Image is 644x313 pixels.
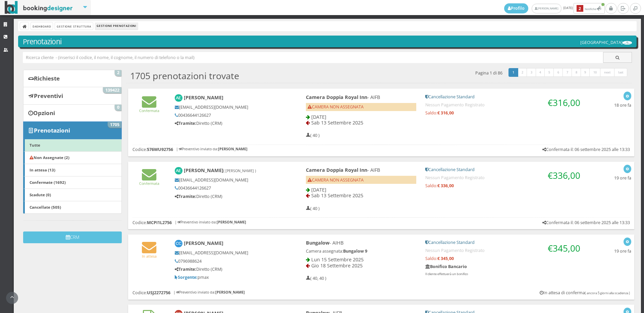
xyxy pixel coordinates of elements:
h6: | Preventivo inviato da: [175,220,246,224]
a: Prenotazioni 1705 [23,121,122,139]
b: Tramite: [175,194,196,199]
small: ( [PERSON_NAME] ) [223,168,256,173]
span: Sab 13 Settembre 2025 [311,119,363,126]
img: Cinzia Croci [175,240,182,248]
h5: [GEOGRAPHIC_DATA] [580,40,632,45]
a: Confermata [139,103,159,113]
span: Sab 13 Settembre 2025 [311,192,363,199]
a: 6 [553,68,563,77]
b: In attesa (13) [30,167,55,172]
b: Sorgente: [175,274,198,280]
h5: In attesa di conferma [540,290,630,295]
a: Dashboard [31,22,53,30]
h5: Nessun Pagamento Registrato [425,175,583,180]
h5: ( 40, 40 ) [306,276,326,281]
button: 2Notifiche [574,3,605,14]
h5: 00436644126627 [175,186,283,191]
img: BookingDesigner.com [5,1,73,14]
a: Cancellate (505) [23,201,122,214]
a: In attesa (13) [23,164,122,176]
small: ( ancora 5 giorni alla scadenza ) [585,291,630,295]
b: Camera Doppia Royal Inn [306,167,367,173]
span: CAMERA NON ASSEGNATA [308,177,364,183]
h6: | Preventivo inviato da: [173,290,245,295]
b: [PERSON_NAME] [218,146,248,151]
h5: Diretto (CRM) [175,194,283,199]
h5: Cancellazione Standard [425,240,583,245]
b: Tramite: [175,266,196,272]
b: MCPI1L2756 [147,220,172,225]
b: Cancellate (505) [30,204,61,210]
a: 1 [508,68,518,77]
a: In attesa [142,248,157,259]
span: € [548,242,580,254]
b: [PERSON_NAME] [184,94,223,101]
strong: € 316,00 [437,110,454,116]
h5: Diretto (CRM) [175,267,283,272]
span: 139422 [103,87,121,93]
h4: - AIHB [306,240,416,246]
h5: 19 ore fa [614,175,631,180]
b: Bonifico Bancario [425,264,467,269]
h5: [EMAIL_ADDRESS][DOMAIN_NAME] [175,250,283,255]
span: CAMERA NON ASSEGNATA [308,104,364,110]
a: next [600,68,615,77]
a: last [614,68,628,77]
span: € [548,97,580,109]
button: CRM [23,231,122,243]
span: 0 [115,105,121,111]
span: 316,00 [553,97,580,109]
b: [PERSON_NAME] [217,219,246,224]
b: Scadute (0) [30,192,51,197]
span: Lun 15 Settembre 2025 [311,256,364,263]
h5: 18 ore fa [614,103,631,108]
b: Confermate (1692) [30,179,66,185]
span: Gio 18 Settembre 2025 [311,262,363,269]
a: Tutte [23,139,122,152]
b: Richieste [34,74,60,82]
b: [PERSON_NAME] [215,290,245,295]
h5: [EMAIL_ADDRESS][DOMAIN_NAME] [175,105,283,110]
b: 2 [577,5,583,12]
h6: | Preventivo inviato da: [176,147,248,151]
a: Gestione Struttura [55,22,93,30]
b: Preventivi [34,92,63,100]
b: 576WU92756 [147,147,173,152]
b: Bungalow [306,240,329,246]
a: Confermata [139,175,159,186]
span: [DATE] [311,114,326,120]
img: Auer Elisabeth [175,94,182,102]
b: Bungalow 9 [343,248,367,254]
strong: € 345,00 [437,256,454,261]
b: Prenotazioni [34,126,70,134]
h3: Prenotazioni [23,37,632,46]
h5: pmax [175,275,283,280]
h2: 1705 prenotazioni trovate [130,70,239,81]
a: 3 [527,68,536,77]
b: Tramite: [175,120,196,126]
b: Camera Doppia Royal Inn [306,94,367,100]
span: [DATE] [311,187,326,193]
li: Gestione Prenotazioni [95,22,138,30]
h5: Cancellazione Standard [425,94,583,99]
a: Opzioni 0 [23,104,122,122]
p: Il cliente effettuerà un bonifico [425,272,583,276]
h5: Nessun Pagamento Registrato [425,102,583,107]
b: Tutte [30,142,40,148]
input: Ricerca cliente - (inserisci il codice, il nome, il cognome, il numero di telefono o la mail) [23,52,603,63]
b: [PERSON_NAME] [184,240,223,246]
span: [DATE] [504,3,605,14]
h5: Pagina 1 di 86 [475,70,502,75]
h5: Nessun Pagamento Registrato [425,248,583,253]
h5: 0796988624 [175,259,283,264]
strong: € 336,00 [437,183,454,189]
h5: Diretto (CRM) [175,121,283,126]
h5: Saldo: [425,256,583,261]
span: 1705 [108,122,121,128]
h5: Saldo: [425,183,583,188]
a: 5 [544,68,554,77]
b: USJ2272756 [147,290,170,296]
h5: Confermata il: 06 settembre 2025 alle 13:33 [542,147,630,152]
a: Preventivi 139422 [23,87,122,104]
h4: - AIFB [306,167,416,173]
